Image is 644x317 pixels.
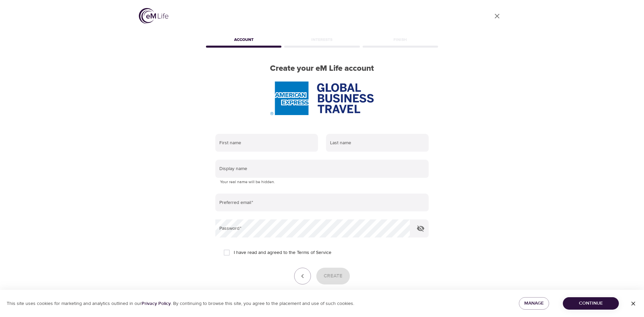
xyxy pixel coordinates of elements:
[524,299,544,308] span: Manage
[139,8,168,24] img: logo
[234,249,331,256] span: I have read and agreed to the
[568,299,613,308] span: Continue
[205,64,439,73] h2: Create your eM Life account
[220,179,424,186] p: Your real name will be hidden.
[519,297,549,310] button: Manage
[563,297,619,310] button: Continue
[142,301,171,307] a: Privacy Policy
[270,82,374,115] img: AmEx%20GBT%20logo.png
[297,249,331,256] a: Terms of Service
[489,8,505,24] a: close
